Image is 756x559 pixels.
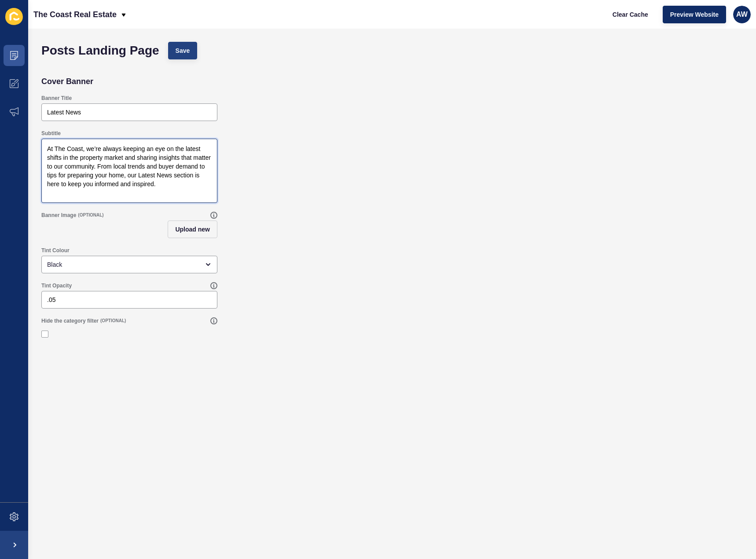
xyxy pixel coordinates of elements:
label: Tint Colour [41,247,70,254]
textarea: At The Coast, we’re always keeping an eye on the latest shifts in the property market and sharing... [43,140,216,202]
h1: Posts Landing Page [41,46,159,55]
span: (OPTIONAL) [100,318,126,324]
label: Subtitle [41,130,61,137]
label: Banner Title [41,95,72,102]
span: (OPTIONAL) [78,212,103,218]
span: AW [736,10,748,19]
label: Tint Opacity [41,282,72,289]
span: Save [176,46,190,55]
div: open menu [41,256,217,273]
span: Upload new [175,225,210,234]
button: Save [168,42,198,59]
span: Preview Website [670,10,719,19]
button: Preview Website [663,6,726,23]
label: Banner Image [41,212,76,219]
button: Upload new [168,221,217,238]
button: Clear Cache [605,6,656,23]
span: Clear Cache [613,10,648,19]
p: The Coast Real Estate [33,4,117,26]
label: Hide the category filter [41,317,99,324]
h2: Cover Banner [41,77,93,86]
